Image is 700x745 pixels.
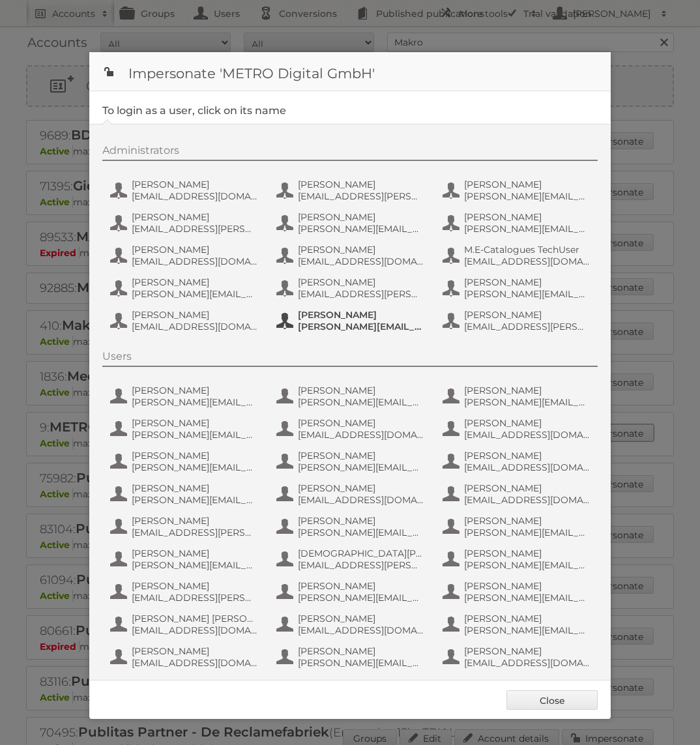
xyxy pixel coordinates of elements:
[464,559,591,571] span: [PERSON_NAME][EMAIL_ADDRESS][PERSON_NAME][DOMAIN_NAME]
[109,579,262,605] button: [PERSON_NAME] [EMAIL_ADDRESS][PERSON_NAME][DOMAIN_NAME]
[132,613,258,624] span: [PERSON_NAME] [PERSON_NAME] [PERSON_NAME]
[298,613,424,624] span: [PERSON_NAME]
[298,396,424,408] span: [PERSON_NAME][EMAIL_ADDRESS][PERSON_NAME][DOMAIN_NAME]
[275,514,428,540] button: [PERSON_NAME] [PERSON_NAME][EMAIL_ADDRESS][PERSON_NAME][DOMAIN_NAME]
[132,288,258,300] span: [PERSON_NAME][EMAIL_ADDRESS][PERSON_NAME][DOMAIN_NAME]
[89,52,611,91] h1: Impersonate 'METRO Digital GmbH'
[464,276,591,288] span: [PERSON_NAME]
[298,580,424,592] span: [PERSON_NAME]
[132,494,258,506] span: [PERSON_NAME][EMAIL_ADDRESS][PERSON_NAME][DOMAIN_NAME]
[441,611,594,637] button: [PERSON_NAME] [PERSON_NAME][EMAIL_ADDRESS][PERSON_NAME][DOMAIN_NAME]
[109,677,262,703] button: [PERSON_NAME] [EMAIL_ADDRESS][PERSON_NAME][DOMAIN_NAME]
[464,494,591,506] span: [EMAIL_ADDRESS][DOMAIN_NAME]
[109,644,262,670] button: [PERSON_NAME] [EMAIL_ADDRESS][DOMAIN_NAME]
[441,177,594,203] button: [PERSON_NAME] [PERSON_NAME][EMAIL_ADDRESS][PERSON_NAME][DOMAIN_NAME]
[132,309,258,321] span: [PERSON_NAME]
[132,211,258,223] span: [PERSON_NAME]
[298,559,424,571] span: [EMAIL_ADDRESS][PERSON_NAME][DOMAIN_NAME]
[109,546,262,572] button: [PERSON_NAME] [PERSON_NAME][EMAIL_ADDRESS][PERSON_NAME][DOMAIN_NAME]
[464,527,591,538] span: [PERSON_NAME][EMAIL_ADDRESS][PERSON_NAME][DOMAIN_NAME]
[275,242,428,269] button: [PERSON_NAME] [EMAIL_ADDRESS][DOMAIN_NAME]
[298,276,424,288] span: [PERSON_NAME]
[464,179,591,190] span: [PERSON_NAME]
[464,678,591,690] span: [PERSON_NAME]
[132,515,258,527] span: [PERSON_NAME]
[132,179,258,190] span: [PERSON_NAME]
[132,223,258,235] span: [EMAIL_ADDRESS][PERSON_NAME][DOMAIN_NAME]
[132,396,258,408] span: [PERSON_NAME][EMAIL_ADDRESS][PERSON_NAME][PERSON_NAME][DOMAIN_NAME]
[109,242,262,269] button: [PERSON_NAME] [EMAIL_ADDRESS][DOMAIN_NAME]
[298,309,424,321] span: [PERSON_NAME]
[132,678,258,690] span: [PERSON_NAME]
[441,308,594,334] button: [PERSON_NAME] [EMAIL_ADDRESS][PERSON_NAME][DOMAIN_NAME]
[132,548,258,559] span: [PERSON_NAME]
[109,611,262,637] button: [PERSON_NAME] [PERSON_NAME] [PERSON_NAME] [EMAIL_ADDRESS][DOMAIN_NAME]
[275,383,428,409] button: [PERSON_NAME] [PERSON_NAME][EMAIL_ADDRESS][PERSON_NAME][DOMAIN_NAME]
[441,242,594,269] button: M.E-Catalogues TechUser [EMAIL_ADDRESS][DOMAIN_NAME]
[132,559,258,571] span: [PERSON_NAME][EMAIL_ADDRESS][PERSON_NAME][DOMAIN_NAME]
[464,396,591,408] span: [PERSON_NAME][EMAIL_ADDRESS][PERSON_NAME][DOMAIN_NAME]
[298,515,424,527] span: [PERSON_NAME]
[132,256,258,267] span: [EMAIL_ADDRESS][DOMAIN_NAME]
[464,613,591,624] span: [PERSON_NAME]
[275,677,428,703] button: [PERSON_NAME] [PERSON_NAME][EMAIL_ADDRESS][DOMAIN_NAME]
[275,210,428,236] button: [PERSON_NAME] [PERSON_NAME][EMAIL_ADDRESS][PERSON_NAME][DOMAIN_NAME]
[275,579,428,605] button: [PERSON_NAME] [PERSON_NAME][EMAIL_ADDRESS][DOMAIN_NAME]
[464,461,591,473] span: [EMAIL_ADDRESS][DOMAIN_NAME]
[441,448,594,475] button: [PERSON_NAME] [EMAIL_ADDRESS][DOMAIN_NAME]
[441,546,594,572] button: [PERSON_NAME] [PERSON_NAME][EMAIL_ADDRESS][PERSON_NAME][DOMAIN_NAME]
[298,450,424,461] span: [PERSON_NAME]
[298,645,424,657] span: [PERSON_NAME]
[464,309,591,321] span: [PERSON_NAME]
[109,210,262,236] button: [PERSON_NAME] [EMAIL_ADDRESS][PERSON_NAME][DOMAIN_NAME]
[441,275,594,301] button: [PERSON_NAME] [PERSON_NAME][EMAIL_ADDRESS][DOMAIN_NAME]
[464,580,591,592] span: [PERSON_NAME]
[109,514,262,540] button: [PERSON_NAME] [EMAIL_ADDRESS][PERSON_NAME][DOMAIN_NAME]
[464,256,591,267] span: [EMAIL_ADDRESS][DOMAIN_NAME]
[298,244,424,256] span: [PERSON_NAME]
[132,385,258,396] span: [PERSON_NAME]
[464,624,591,636] span: [PERSON_NAME][EMAIL_ADDRESS][PERSON_NAME][DOMAIN_NAME]
[464,321,591,332] span: [EMAIL_ADDRESS][PERSON_NAME][DOMAIN_NAME]
[132,417,258,429] span: [PERSON_NAME]
[275,275,428,301] button: [PERSON_NAME] [EMAIL_ADDRESS][PERSON_NAME][DOMAIN_NAME]
[298,678,424,690] span: [PERSON_NAME]
[275,481,428,507] button: [PERSON_NAME] [EMAIL_ADDRESS][DOMAIN_NAME]
[298,385,424,396] span: [PERSON_NAME]
[298,461,424,473] span: [PERSON_NAME][EMAIL_ADDRESS][DOMAIN_NAME]
[298,190,424,202] span: [EMAIL_ADDRESS][PERSON_NAME][DOMAIN_NAME]
[109,448,262,475] button: [PERSON_NAME] [PERSON_NAME][EMAIL_ADDRESS][PERSON_NAME][DOMAIN_NAME]
[298,179,424,190] span: [PERSON_NAME]
[464,190,591,202] span: [PERSON_NAME][EMAIL_ADDRESS][PERSON_NAME][DOMAIN_NAME]
[464,288,591,300] span: [PERSON_NAME][EMAIL_ADDRESS][DOMAIN_NAME]
[298,527,424,538] span: [PERSON_NAME][EMAIL_ADDRESS][PERSON_NAME][DOMAIN_NAME]
[132,657,258,669] span: [EMAIL_ADDRESS][DOMAIN_NAME]
[464,385,591,396] span: [PERSON_NAME]
[464,223,591,235] span: [PERSON_NAME][EMAIL_ADDRESS][DOMAIN_NAME]
[464,417,591,429] span: [PERSON_NAME]
[132,461,258,473] span: [PERSON_NAME][EMAIL_ADDRESS][PERSON_NAME][DOMAIN_NAME]
[464,429,591,441] span: [EMAIL_ADDRESS][DOMAIN_NAME]
[298,223,424,235] span: [PERSON_NAME][EMAIL_ADDRESS][PERSON_NAME][DOMAIN_NAME]
[298,321,424,332] span: [PERSON_NAME][EMAIL_ADDRESS][PERSON_NAME][DOMAIN_NAME]
[464,548,591,559] span: [PERSON_NAME]
[132,645,258,657] span: [PERSON_NAME]
[132,276,258,288] span: [PERSON_NAME]
[464,645,591,657] span: [PERSON_NAME]
[464,515,591,527] span: [PERSON_NAME]
[109,383,262,409] button: [PERSON_NAME] [PERSON_NAME][EMAIL_ADDRESS][PERSON_NAME][PERSON_NAME][DOMAIN_NAME]
[464,211,591,223] span: [PERSON_NAME]
[132,580,258,592] span: [PERSON_NAME]
[464,450,591,461] span: [PERSON_NAME]
[132,190,258,202] span: [EMAIL_ADDRESS][DOMAIN_NAME]
[441,514,594,540] button: [PERSON_NAME] [PERSON_NAME][EMAIL_ADDRESS][PERSON_NAME][DOMAIN_NAME]
[132,450,258,461] span: [PERSON_NAME]
[464,657,591,669] span: [EMAIL_ADDRESS][DOMAIN_NAME]
[132,244,258,256] span: [PERSON_NAME]
[109,275,262,301] button: [PERSON_NAME] [PERSON_NAME][EMAIL_ADDRESS][PERSON_NAME][DOMAIN_NAME]
[275,416,428,442] button: [PERSON_NAME] [EMAIL_ADDRESS][DOMAIN_NAME]
[275,177,428,203] button: [PERSON_NAME] [EMAIL_ADDRESS][PERSON_NAME][DOMAIN_NAME]
[275,546,428,572] button: [DEMOGRAPHIC_DATA][PERSON_NAME] [EMAIL_ADDRESS][PERSON_NAME][DOMAIN_NAME]
[441,677,594,703] button: [PERSON_NAME] [PERSON_NAME][EMAIL_ADDRESS][DOMAIN_NAME]
[132,624,258,636] span: [EMAIL_ADDRESS][DOMAIN_NAME]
